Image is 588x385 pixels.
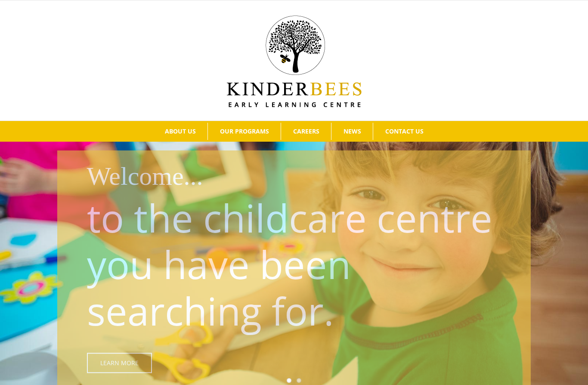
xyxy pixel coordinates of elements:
a: 2 [297,378,301,383]
nav: Main Menu [13,121,575,142]
span: CAREERS [293,128,319,134]
a: CONTACT US [373,123,435,140]
a: Learn More [87,353,152,373]
a: NEWS [331,123,373,140]
a: ABOUT US [153,123,207,140]
span: CONTACT US [385,128,424,134]
a: CAREERS [281,123,331,140]
span: NEWS [344,128,361,134]
h1: Welcome... [87,158,525,194]
img: Kinder Bees Logo [227,16,362,107]
span: OUR PROGRAMS [220,128,269,134]
a: OUR PROGRAMS [208,123,281,140]
p: to the childcare centre you have been searching for. [87,194,506,334]
span: ABOUT US [165,128,196,134]
span: Learn More [100,359,139,366]
a: 1 [287,378,291,383]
